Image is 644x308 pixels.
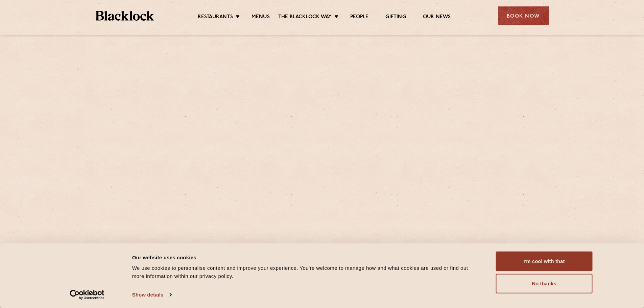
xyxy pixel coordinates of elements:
[278,14,332,21] a: The Blacklock Way
[132,264,481,280] div: We use cookies to personalise content and improve your experience. You're welcome to manage how a...
[350,14,368,21] a: People
[498,6,549,25] div: Book Now
[496,274,593,293] button: No thanks
[57,290,117,300] a: Usercentrics Cookiebot - opens in a new window
[132,253,481,261] div: Our website uses cookies
[423,14,451,21] a: Our News
[96,11,154,21] img: BL_Textured_Logo-footer-cropped.svg
[385,14,406,21] a: Gifting
[252,14,270,21] a: Menus
[198,14,233,21] a: Restaurants
[496,252,593,271] button: I'm cool with that
[132,290,171,300] a: Show details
